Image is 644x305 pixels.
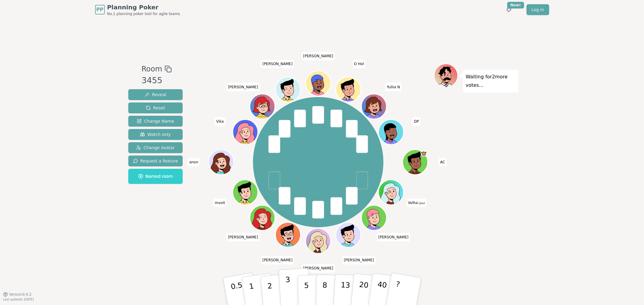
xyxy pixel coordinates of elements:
span: Click to change your name [406,199,426,207]
a: PPPlanning PokerNo.1 planning poker tool for agile teams [95,3,180,16]
span: Change Avatar [136,145,175,151]
span: Planning Poker [107,3,180,11]
span: Click to change your name [385,83,402,91]
div: New! [507,2,524,8]
span: Click to change your name [302,264,335,272]
span: Click to change your name [439,158,447,166]
span: Request a feature [133,158,178,164]
button: Version0.9.2 [3,292,32,297]
span: Reveal [145,92,166,98]
span: No.1 planning poker tool for agile teams [107,11,180,16]
span: Last updated: [DATE] [3,298,34,301]
span: Click to change your name [412,117,420,126]
button: Click to change your avatar [379,181,403,204]
span: Click to change your name [261,60,294,68]
span: Click to change your name [188,158,200,166]
button: Change Name [128,116,183,127]
button: Reset [128,102,183,113]
span: Click to change your name [377,233,410,241]
div: 3455 [142,74,172,87]
span: Click to change your name [226,233,260,241]
button: Change Avatar [128,142,183,153]
span: Click to change your name [302,52,335,60]
span: Reset [146,105,165,111]
button: Reveal [128,89,183,100]
p: Waiting for 2 more votes... [466,73,515,90]
span: Click to change your name [226,83,260,91]
button: New! [504,4,514,15]
span: Named room [138,173,173,179]
button: Watch only [128,129,183,140]
span: Version 0.9.2 [9,292,32,297]
span: PP [96,6,103,13]
button: Named room [128,169,183,184]
span: Room [142,64,162,74]
span: AC is the host [421,150,427,157]
span: Change Name [137,118,174,124]
span: Click to change your name [352,60,365,68]
span: Click to change your name [261,256,294,264]
button: Request a feature [128,156,183,166]
span: Click to change your name [213,199,226,207]
span: Watch only [140,131,171,137]
a: Log in [527,4,549,15]
span: Click to change your name [215,117,225,126]
span: Click to change your name [342,256,376,264]
span: (you) [418,202,425,205]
